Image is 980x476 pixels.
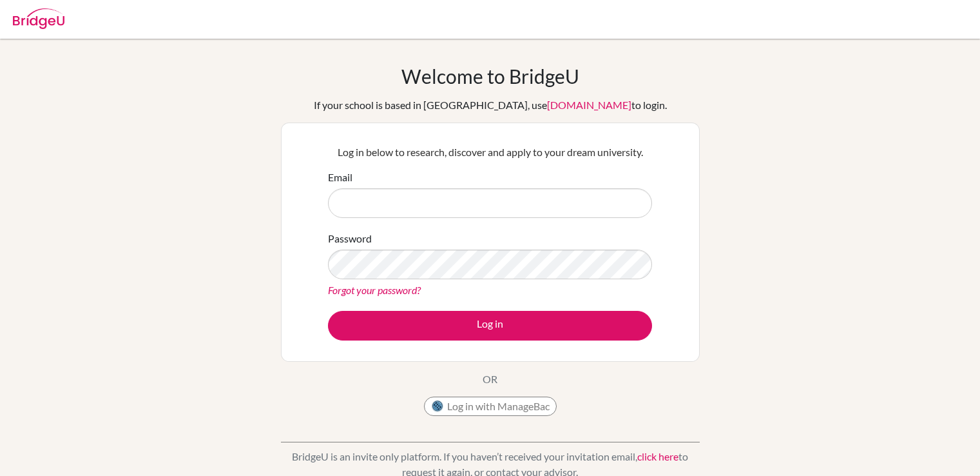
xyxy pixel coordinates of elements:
button: Log in [328,311,652,341]
img: Bridge-U [13,8,64,29]
h1: Welcome to BridgeU [401,64,579,88]
a: click here [637,450,678,462]
label: Email [328,170,352,185]
p: Log in below to research, discover and apply to your dream university. [328,144,652,160]
a: Forgot your password? [328,284,421,296]
a: [DOMAIN_NAME] [547,99,631,111]
button: Log in with ManageBac [424,397,557,416]
label: Password [328,231,372,246]
p: OR [483,372,497,387]
div: If your school is based in [GEOGRAPHIC_DATA], use to login. [314,97,667,113]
